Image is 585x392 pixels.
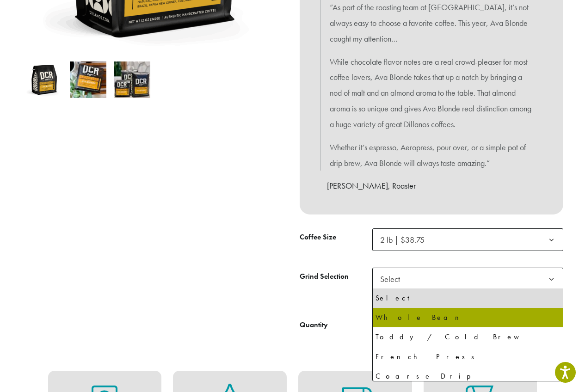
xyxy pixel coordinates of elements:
li: Select [373,288,563,308]
span: Select [372,268,563,290]
div: Whole Bean [376,311,560,325]
p: – [PERSON_NAME], Roaster [320,178,542,194]
p: While chocolate flavor notes are a real crowd-pleaser for most coffee lovers, Ava Blonde takes th... [330,54,533,132]
div: Toddy / Cold Brew [376,330,560,344]
span: 2 lb | $38.75 [380,234,425,245]
img: Ava Blonde - Image 2 [70,61,106,98]
div: Coarse Drip [376,369,560,383]
img: Ava Blonde [26,61,62,98]
div: French Press [376,350,560,364]
img: Ava Blonde - Image 3 [114,61,150,98]
span: 2 lb | $38.75 [376,231,434,249]
label: Coffee Size [300,231,372,244]
span: 2 lb | $38.75 [372,228,563,251]
div: Quantity [300,319,328,331]
label: Grind Selection [300,270,372,283]
p: Whether it’s espresso, Aeropress, pour over, or a simple pot of drip brew, Ava Blonde will always... [330,140,533,171]
span: Select [376,270,409,288]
